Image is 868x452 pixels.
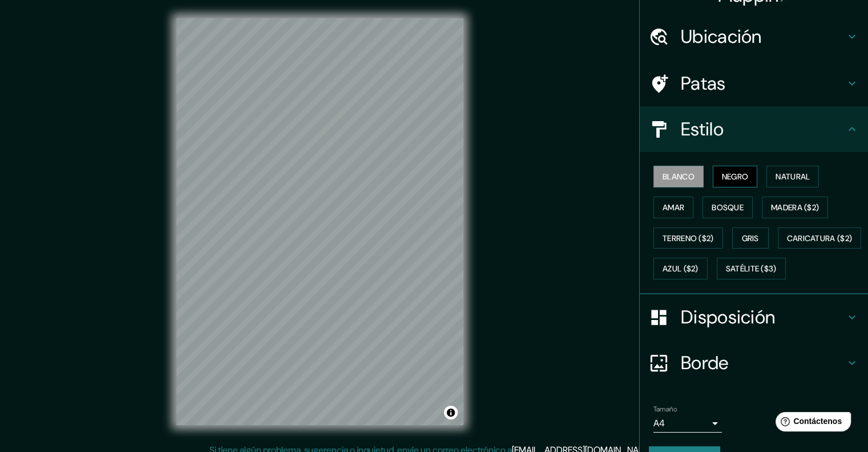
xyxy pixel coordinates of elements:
[653,417,665,429] font: A4
[640,294,868,340] div: Disposición
[732,227,769,249] button: Gris
[712,202,744,213] font: Bosque
[640,340,868,386] div: Borde
[681,351,729,375] font: Borde
[663,171,695,182] font: Blanco
[653,258,708,279] button: Azul ($2)
[703,197,753,218] button: Bosque
[681,25,762,49] font: Ubicación
[787,233,853,243] font: Caricatura ($2)
[766,166,819,187] button: Natural
[640,14,868,59] div: Ubicación
[681,71,726,95] font: Patas
[653,227,723,249] button: Terreno ($2)
[653,197,693,218] button: Amar
[681,305,775,329] font: Disposición
[653,405,677,414] font: Tamaño
[663,202,684,213] font: Amar
[771,202,819,213] font: Madera ($2)
[726,264,777,274] font: Satélite ($3)
[762,197,828,218] button: Madera ($2)
[653,166,704,187] button: Blanco
[717,258,786,279] button: Satélite ($3)
[640,61,868,106] div: Patas
[640,106,868,152] div: Estilo
[713,166,758,187] button: Negro
[663,233,714,243] font: Terreno ($2)
[766,407,855,439] iframe: Lanzador de widgets de ayuda
[176,18,463,425] canvas: Mapa
[653,414,722,433] div: A4
[722,171,749,182] font: Negro
[742,233,759,243] font: Gris
[444,406,458,419] button: Activar o desactivar atribución
[776,171,810,182] font: Natural
[681,117,724,141] font: Estilo
[663,264,699,274] font: Azul ($2)
[778,227,862,249] button: Caricatura ($2)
